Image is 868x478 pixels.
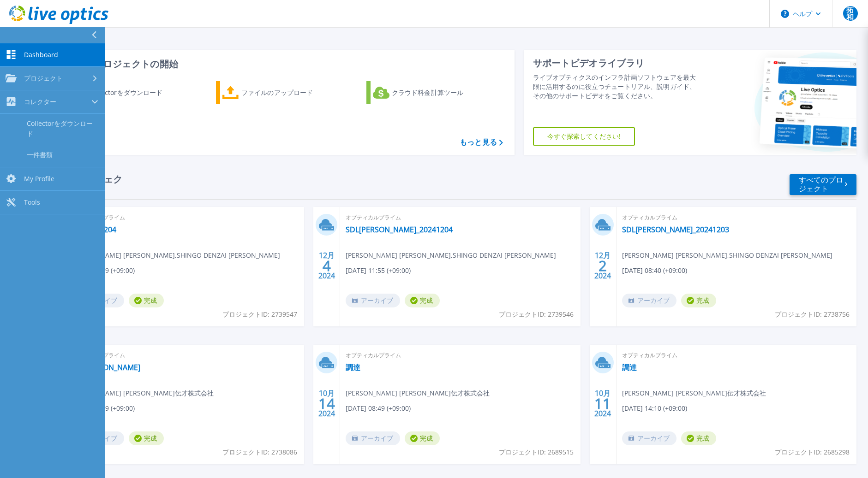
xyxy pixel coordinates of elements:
[144,433,157,443] font: 完成
[594,272,611,280] font: 2024
[70,225,116,234] a: SDL20241204
[318,410,335,418] font: 2024
[599,262,607,270] span: 2
[70,350,299,360] span: オプティカルプライム
[346,388,490,398] span: [PERSON_NAME] [PERSON_NAME]伝才株式会社
[70,212,299,223] span: オプティカルプライム
[594,400,611,407] span: 11
[70,388,214,398] span: [PERSON_NAME] [PERSON_NAME]伝才株式会社
[24,198,40,207] span: Tools
[346,350,575,360] span: オプティカルプライム
[799,176,845,193] font: すべてのプロジェクト
[622,266,687,276] span: [DATE] 08:40 (+09:00)
[222,447,297,457] span: プロジェクトID: 2738086
[622,250,832,260] span: [PERSON_NAME] [PERSON_NAME] , SHINGO DENZAI [PERSON_NAME]
[460,137,497,147] font: もっと見る
[24,74,63,83] span: プロジェクト
[420,433,433,443] font: 完成
[595,389,611,397] font: 10月
[346,250,556,260] span: [PERSON_NAME] [PERSON_NAME] , SHINGO DENZAI [PERSON_NAME]
[346,363,360,372] a: 調達
[85,433,117,443] font: アーカイブ
[241,83,315,102] div: ファイルのアップロード
[346,266,411,276] span: [DATE] 11:55 (+09:00)
[216,81,319,104] a: ファイルのアップロード
[420,295,433,306] font: 完成
[66,59,503,69] h3: 新しいプロジェクトの開始
[637,295,670,306] font: アーカイブ
[24,51,58,59] span: Dashboard
[790,174,856,195] a: すべてのプロジェクト
[319,252,335,260] font: 12月
[775,447,850,457] span: プロジェクトID: 2685298
[460,138,503,147] a: もっと見る
[775,309,850,319] span: プロジェクトID: 2738756
[622,363,637,372] a: 調達
[361,295,393,306] font: アーカイブ
[85,295,117,306] font: アーカイブ
[66,81,168,104] a: Collectorをダウンロード
[696,295,709,306] font: 完成
[346,212,575,223] span: オプティカルプライム
[843,6,858,21] span: 拓和
[361,433,393,443] font: アーカイブ
[89,83,163,102] div: Collectorをダウンロード
[70,250,280,260] span: [PERSON_NAME] [PERSON_NAME] , SHINGO DENZAI [PERSON_NAME]
[622,388,766,398] span: [PERSON_NAME] [PERSON_NAME]伝才株式会社
[622,350,851,360] span: オプティカルプライム
[499,309,574,319] span: プロジェクトID: 2739546
[594,410,611,418] font: 2024
[595,252,611,260] font: 12月
[366,81,469,104] a: クラウド料金計算ツール
[392,83,466,102] div: クラウド料金計算ツール
[222,309,297,319] span: プロジェクトID: 2739547
[622,403,687,413] span: [DATE] 14:10 (+09:00)
[318,272,335,280] font: 2024
[24,175,54,183] span: My Profile
[637,433,670,443] font: アーカイブ
[323,262,331,270] span: 4
[533,57,702,69] div: サポートビデオライブラリ
[319,389,335,397] font: 10月
[696,433,709,443] font: 完成
[346,225,453,234] a: SDL[PERSON_NAME]_20241204
[499,447,574,457] span: プロジェクトID: 2689515
[622,212,851,223] span: オプティカルプライム
[24,98,56,106] span: コレクター
[793,8,812,19] font: ヘルプ
[318,400,335,407] span: 14
[144,295,157,306] font: 完成
[346,403,411,413] span: [DATE] 08:49 (+09:00)
[533,127,635,146] a: 今すぐ探索してください!
[533,73,702,100] div: ライブオプティクスのインフラ計画ソフトウェアを最大限に活用するのに役立つチュートリアル、説明ガイド、その他のサポートビデオをご覧ください。
[622,225,729,234] a: SDL[PERSON_NAME]_20241203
